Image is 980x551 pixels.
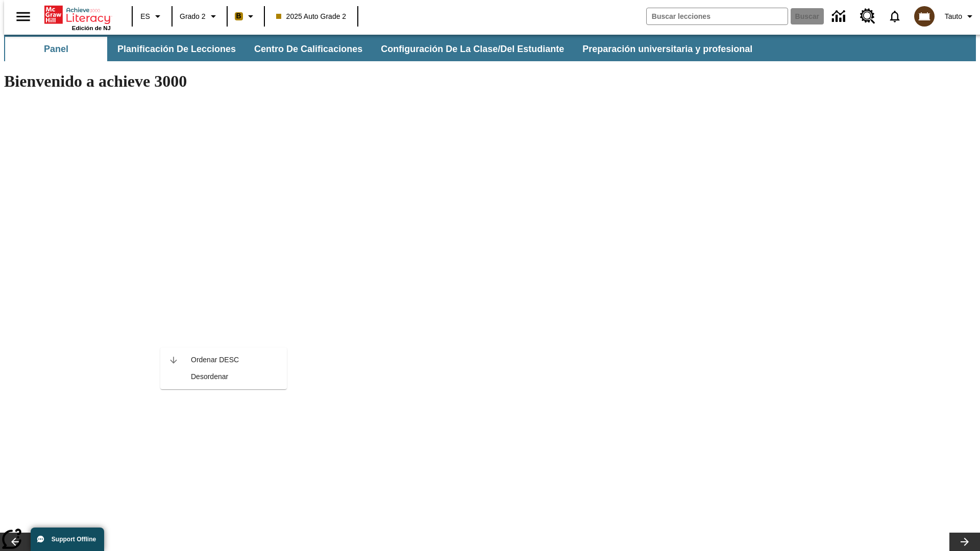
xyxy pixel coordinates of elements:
[140,11,150,22] span: ES
[109,37,244,61] button: Planificación de lecciones
[949,533,980,551] button: Carrusel de lecciones, seguir
[160,347,287,389] ul: Puntaje promedio, Abrir menú,
[373,37,572,61] button: Configuración de la clase/del estudiante
[5,37,107,61] button: Panel
[4,35,976,61] div: Subbarra de navegación
[854,3,881,30] a: Centro de recursos, Se abrirá en una pestaña nueva.
[72,25,111,31] span: Edición de NJ
[246,37,371,61] button: Centro de calificaciones
[176,7,224,26] button: Grado: Grado 2, Elige un grado
[136,7,168,26] button: Lenguaje: ES, Selecciona un idioma
[941,7,980,26] button: Perfil/Configuración
[826,3,854,31] a: Centro de información
[52,536,96,543] span: Support Offline
[276,11,347,22] span: 2025 Auto Grade 2
[4,72,683,91] h1: Bienvenido a achieve 3000
[236,10,241,22] span: B
[31,528,104,551] button: Support Offline
[180,11,206,22] span: Grado 2
[191,371,279,382] span: Desordenar
[881,3,908,30] a: Notificaciones
[4,37,762,61] div: Subbarra de navegación
[914,6,935,27] img: avatar image
[647,8,788,24] input: Buscar campo
[44,5,111,25] a: Portada
[945,11,962,22] span: Tauto
[44,4,111,31] div: Portada
[191,355,279,365] span: Ordenar DESC
[908,3,941,30] button: Escoja un nuevo avatar
[231,7,261,26] button: Boost El color de la clase es anaranjado claro. Cambiar el color de la clase.
[4,8,149,17] body: Máximo 600 caracteres Presiona Escape para desactivar la barra de herramientas Presiona Alt + F10...
[574,37,761,61] button: Preparación universitaria y profesional
[8,2,38,32] button: Abrir el menú lateral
